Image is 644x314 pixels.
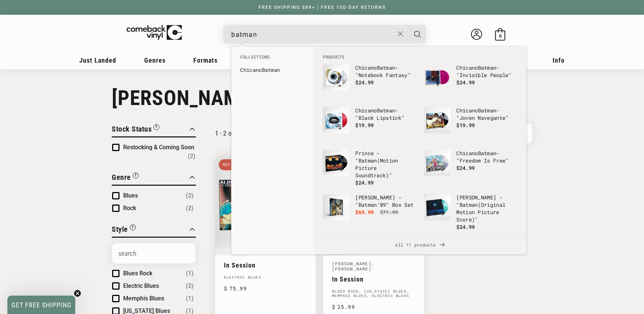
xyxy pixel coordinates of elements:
[236,64,309,76] li: collections: Chicano Batman
[355,150,416,179] p: Prince - " (Motion Picture Soundtrack)"
[231,46,314,80] div: Collections
[186,294,194,303] span: Number of products: (1)
[323,64,416,100] a: Chicano Batman - "Notebook Fantasy" ChicanoBatman- "Notebook Fantasy" $24.99
[380,209,398,216] s: $71.99
[123,144,194,151] span: Restocking & Coming Soon
[323,150,349,176] img: Prince - "Batman (Motion Picture Soundtrack)"
[478,150,496,157] b: Batman
[355,194,416,209] p: [PERSON_NAME] - " ‘89" Box Set
[456,150,517,164] p: Chicano - "Freedom Is Free"
[144,56,166,64] span: Genres
[224,261,307,269] a: In Session
[424,107,517,142] a: Chicano Batman - "Joven Navegante" ChicanoBatman- "Joven Navegante" $19.99
[424,64,517,100] a: Chicano Batman - "Invisible People" ChicanoBatman- "Invisible People" $24.99
[456,194,517,223] p: [PERSON_NAME] - " (Original Motion Picture Score)"
[478,64,496,71] b: Batman
[323,150,416,186] a: Prince - "Batman (Motion Picture Soundtrack)" Prince - "Batman(Motion Picture Soundtrack)" $24.99
[314,235,526,254] div: View All
[323,107,349,133] img: Chicano Batman - "Black Lipstick"
[320,235,520,254] span: all 11 products
[355,179,374,186] span: $24.99
[112,224,136,237] button: Filter by Style
[123,295,164,302] span: Memphis Blues
[332,275,415,283] a: In Session
[420,234,521,277] li: products: Nelson Riddle - "Batman T.V. Show O.S.T"
[355,79,374,86] span: $24.99
[186,282,194,290] span: Number of products: (2)
[236,54,309,64] li: Collections
[11,301,72,309] span: GET FREE SHIPPING
[251,5,393,10] a: FREE SHIPPING $89+ | FREE 100-DAY RETURNS
[215,129,265,137] p: 1 - 2 of 2 products
[123,270,152,277] span: Blues Rock
[460,201,478,208] b: Batman
[186,191,194,200] span: Number of products: (2)
[377,64,395,71] b: Batman
[123,192,138,199] span: Blues
[456,164,475,171] span: $24.99
[319,60,420,103] li: products: Chicano Batman - "Notebook Fantasy"
[188,152,195,161] span: Number of products: (2)
[420,190,521,234] li: products: Danny Elfman - "Batman (Original Motion Picture Score)"
[74,290,81,297] button: Close teaser
[262,66,280,73] b: Batman
[223,25,426,43] div: Search
[424,64,450,91] img: Chicano Batman - "Invisible People"
[332,261,371,266] a: [PERSON_NAME]
[323,194,416,229] a: Danny Elfman - "Batman ‘89" Box Set [PERSON_NAME] - "Batman‘89" Box Set $69.99 $71.99
[553,56,565,64] span: Info
[240,66,305,74] a: ChicanoBatman
[186,204,194,213] span: Number of products: (2)
[355,122,374,129] span: $19.99
[79,56,116,64] span: Just Landed
[112,173,131,182] span: Genre
[456,122,475,129] span: $19.99
[456,79,475,86] span: $24.99
[478,107,496,114] b: Batman
[323,64,349,91] img: Chicano Batman - "Notebook Fantasy"
[359,201,377,208] b: Batman
[314,46,526,235] div: Products
[323,107,416,142] a: Chicano Batman - "Black Lipstick" ChicanoBatman- "Black Lipstick" $19.99
[499,33,502,39] span: 0
[355,64,416,79] p: Chicano - "Notebook Fantasy"
[323,194,349,220] img: Danny Elfman - "Batman ‘89" Box Set
[424,150,517,185] a: Chicano Batman - "Freedom Is Free" ChicanoBatman- "Freedom Is Free" $24.99
[314,235,526,254] a: all 11 products
[123,205,136,212] span: Rock
[456,107,517,122] p: Chicano - "Joven Navegante"
[456,64,517,79] p: Chicano - "Invisible People"
[319,54,521,60] li: Products
[123,282,159,289] span: Electric Blues
[7,296,75,314] div: GET FREE SHIPPINGClose teaser
[231,27,394,42] input: When autocomplete results are available use up and down arrows to review and enter to select
[193,56,218,64] span: Formats
[420,146,521,189] li: products: Chicano Batman - "Freedom Is Free"
[112,86,532,110] h1: [PERSON_NAME]
[420,103,521,146] li: products: Chicano Batman - "Joven Navegante"
[319,146,420,190] li: products: Prince - "Batman (Motion Picture Soundtrack)"
[319,103,420,146] li: products: Chicano Batman - "Black Lipstick"
[319,190,420,233] li: products: Danny Elfman - "Batman ‘89" Box Set
[424,107,450,133] img: Chicano Batman - "Joven Navegante"
[424,194,450,220] img: Danny Elfman - "Batman (Original Motion Picture Score)"
[186,269,194,278] span: Number of products: (1)
[112,225,128,234] span: Style
[424,194,517,231] a: Danny Elfman - "Batman (Original Motion Picture Score)" [PERSON_NAME] - "Batman(Original Motion P...
[377,107,395,114] b: Batman
[355,107,416,122] p: Chicano - "Black Lipstick"
[112,125,152,133] span: Stock Status
[359,157,377,164] b: Batman
[112,243,195,264] input: Search Options
[420,60,521,103] li: products: Chicano Batman - "Invisible People"
[332,261,374,272] a: , [PERSON_NAME]
[394,26,408,42] button: Close
[112,172,139,185] button: Filter by Genre
[456,223,475,230] span: $24.99
[355,209,374,216] span: $69.99
[424,150,450,176] img: Chicano Batman - "Freedom Is Free"
[112,123,159,136] button: Filter by Stock Status
[319,234,420,279] li: products: Michael Giacchino - "The Batman (Original Motion Picture Soundtrack)"
[408,25,427,43] button: Search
